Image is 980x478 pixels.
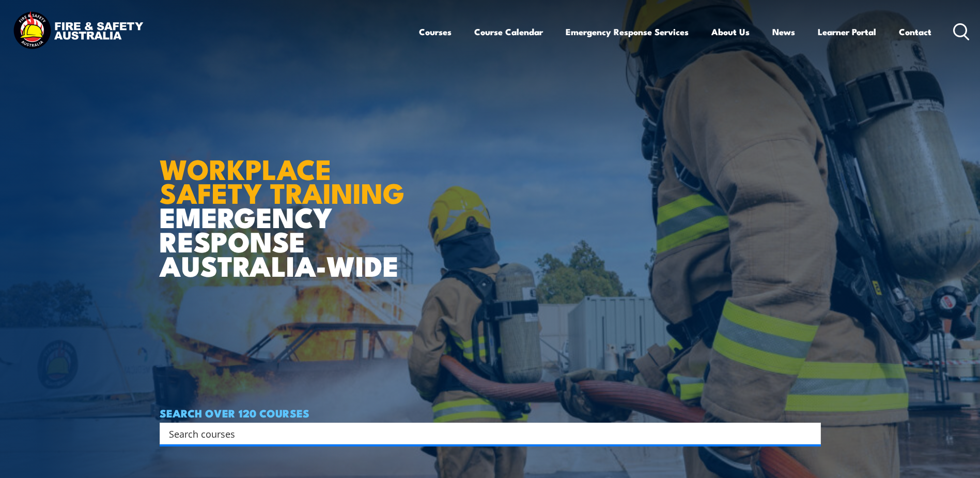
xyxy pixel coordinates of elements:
a: Emergency Response Services [566,18,689,46]
a: Course Calendar [474,18,543,46]
h1: EMERGENCY RESPONSE AUSTRALIA-WIDE [160,130,412,277]
form: Search form [171,426,800,441]
button: Search magnifier button [803,426,817,441]
input: Search input [169,426,798,441]
a: Learner Portal [818,18,876,46]
a: Contact [899,18,931,46]
a: Courses [419,18,452,46]
strong: WORKPLACE SAFETY TRAINING [160,146,405,214]
a: About Us [711,18,750,46]
h4: SEARCH OVER 120 COURSES [160,407,821,419]
a: News [772,18,795,46]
